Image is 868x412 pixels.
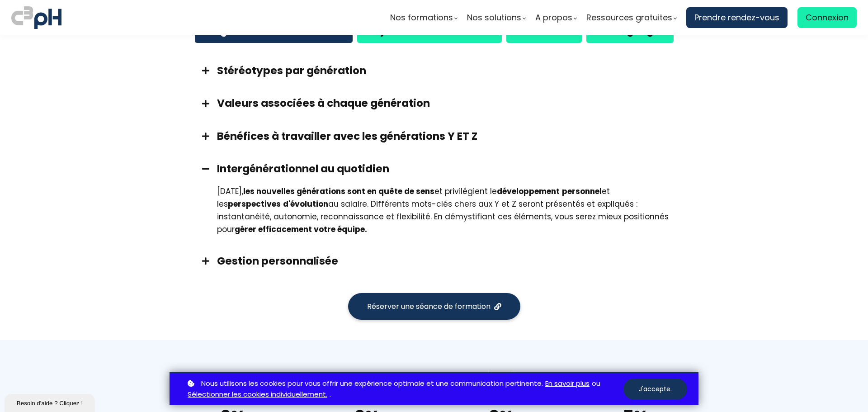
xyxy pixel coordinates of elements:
[243,186,434,197] b: les nouvelles générations sont en quête de sens
[11,5,61,31] img: logo C3PH
[201,378,543,389] span: Nous utilisons les cookies pour vous offrir une expérience optimale et une communication pertinente.
[497,186,560,197] b: développement
[694,11,779,24] span: Prendre rendez-vous
[797,7,857,28] a: Connexion
[283,199,328,209] b: d'évolution
[686,7,788,28] a: Prendre rendez-vous
[217,161,674,176] h3: Intergénérationnel au quotidien
[217,185,674,236] div: [DATE], et privilégient le et les au salaire. Différents mots-clés chers aux Y et Z seront présen...
[217,96,674,110] h3: Valeurs associées à chaque génération
[562,186,602,197] b: personnel
[467,11,521,24] span: Nos solutions
[806,11,849,24] span: Connexion
[348,293,520,320] button: Réserver une séance de formation
[535,11,572,24] span: A propos
[390,11,453,24] span: Nos formations
[367,301,491,312] span: Réserver une séance de formation
[623,379,687,400] button: J'accepte.
[545,378,590,389] a: En savoir plus
[217,254,674,268] h3: Gestion personnalisée
[188,389,327,400] a: Sélectionner les cookies individuellement.
[228,199,281,209] b: perspectives
[185,378,623,401] p: ou .
[586,11,672,24] span: Ressources gratuites
[5,392,97,412] iframe: chat widget
[217,63,674,78] h3: Stéréotypes par génération
[235,224,367,235] b: gérer efficacement votre équipe.
[217,129,674,143] h3: Bénéfices à travailler avec les générations Y ET Z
